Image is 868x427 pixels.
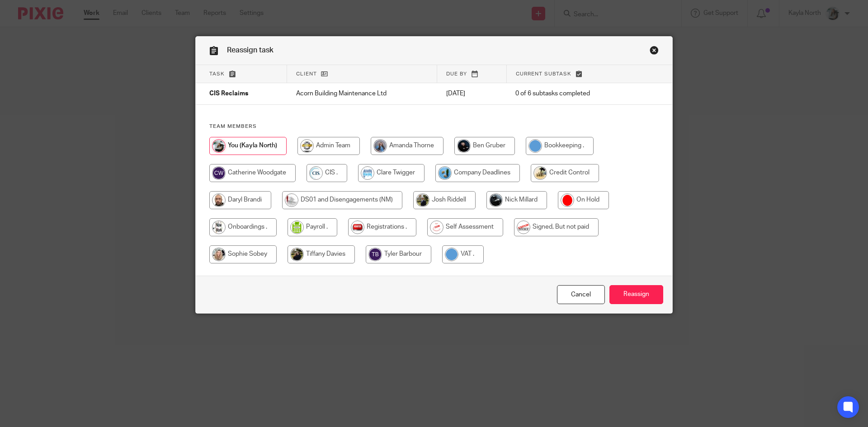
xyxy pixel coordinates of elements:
[557,285,605,305] a: Close this dialog window
[446,71,467,76] span: Due by
[296,71,317,76] span: Client
[609,285,663,305] input: Reassign
[209,91,248,97] span: CIS Reclaims
[209,71,225,76] span: Task
[446,89,498,98] p: [DATE]
[296,89,428,98] p: Acorn Building Maintenance Ltd
[209,123,659,130] h4: Team members
[516,71,571,76] span: Current subtask
[506,83,635,105] td: 0 of 6 subtasks completed
[227,47,274,54] span: Reassign task
[650,46,659,58] a: Close this dialog window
